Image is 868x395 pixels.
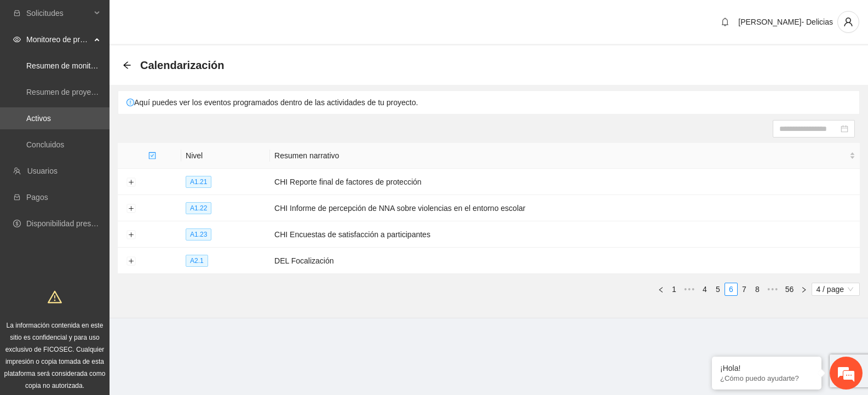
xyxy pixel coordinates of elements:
[26,88,143,96] a: Resumen de proyectos aprobados
[270,195,860,221] td: CHI Informe de percepción de NNA sobre violencias en el entorno escolar
[720,374,813,382] p: ¿Cómo puedo ayudarte?
[186,202,211,214] span: A1.22
[4,322,106,390] span: La información contenida en este sitio es confidencial y para uso exclusivo de FICOSEC. Cualquier...
[781,283,798,296] li: 56
[26,219,120,228] a: Disponibilidad presupuestal
[681,283,698,296] li: Previous 5 Pages
[797,283,810,296] li: Next Page
[812,283,860,296] div: Page Size
[782,283,797,295] a: 56
[118,91,859,114] div: Aquí puedes ver los eventos programados dentro de las actividades de tu proyecto.
[764,283,781,296] span: •••
[717,18,733,26] span: bell
[270,169,860,195] td: CHI Reporte final de factores de protección
[797,283,810,296] button: right
[26,140,64,149] a: Concluidos
[186,255,208,267] span: A2.1
[186,228,211,241] span: A1.23
[816,283,855,295] span: 4 / page
[127,99,134,106] span: exclamation-circle
[716,13,734,31] button: bell
[751,283,764,296] li: 8
[123,61,131,70] span: arrow-left
[26,28,91,50] span: Monitoreo de proyectos
[148,152,156,159] span: check-square
[654,283,668,296] button: left
[270,221,860,248] td: CHI Encuestas de satisfacción a participantes
[738,283,751,296] li: 7
[801,287,807,293] span: right
[181,143,270,169] th: Nivel
[837,11,859,33] button: user
[712,283,724,295] a: 5
[838,17,859,27] span: user
[140,56,224,74] span: Calendarización
[127,204,135,213] button: Expand row
[26,193,48,202] a: Pagos
[48,290,62,304] span: warning
[699,283,711,295] a: 4
[26,114,51,123] a: Activos
[274,150,847,162] span: Resumen narrativo
[738,283,750,295] a: 7
[725,283,738,296] li: 6
[725,283,737,295] a: 6
[127,257,135,266] button: Expand row
[751,283,763,295] a: 8
[654,283,668,296] li: Previous Page
[26,61,106,70] a: Resumen de monitoreo
[764,283,781,296] li: Next 5 Pages
[123,61,131,70] div: Back
[668,283,681,296] li: 1
[681,283,698,296] span: •••
[127,231,135,239] button: Expand row
[698,283,711,296] li: 4
[27,167,58,175] a: Usuarios
[720,364,813,373] div: ¡Hola!
[668,283,680,295] a: 1
[127,178,135,187] button: Expand row
[13,9,21,17] span: inbox
[711,283,725,296] li: 5
[270,248,860,274] td: DEL Focalización
[26,2,91,24] span: Solicitudes
[186,176,211,188] span: A1.21
[738,18,833,26] span: [PERSON_NAME]- Delicias
[658,287,664,293] span: left
[270,143,860,169] th: Resumen narrativo
[13,36,21,43] span: eye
